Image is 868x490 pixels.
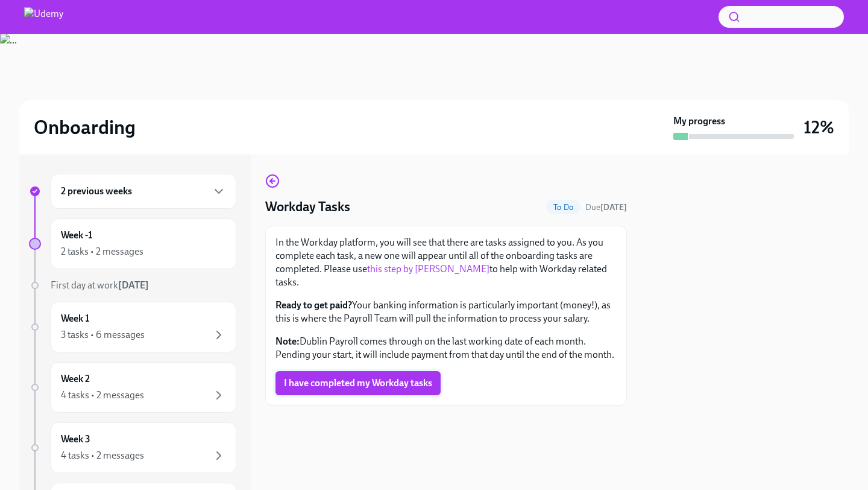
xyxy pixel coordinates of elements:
[29,362,236,413] a: Week 24 tasks • 2 messages
[275,299,617,325] p: Your banking information is particularly important (money!), as this is where the Payroll Team wi...
[61,229,92,242] h6: Week -1
[51,174,236,209] div: 2 previous weeks
[118,279,149,291] strong: [DATE]
[29,302,236,352] a: Week 13 tasks • 6 messages
[275,336,300,347] strong: Note:
[804,116,834,138] h3: 12%
[61,185,132,198] h6: 2 previous weeks
[61,328,145,342] div: 3 tasks • 6 messages
[61,449,144,462] div: 4 tasks • 2 messages
[24,7,63,27] img: Udemy
[61,312,89,325] h6: Week 1
[51,279,149,291] span: First day at work
[61,245,143,258] div: 2 tasks • 2 messages
[29,279,236,292] a: First day at work[DATE]
[34,115,136,139] h2: Onboarding
[585,202,627,212] span: Due
[284,377,432,389] span: I have completed my Workday tasks
[275,299,352,311] strong: Ready to get paid?
[673,115,725,128] strong: My progress
[275,371,441,395] button: I have completed my Workday tasks
[600,202,627,212] strong: [DATE]
[29,218,236,269] a: Week -12 tasks • 2 messages
[367,263,489,275] a: this step by [PERSON_NAME]
[61,433,90,446] h6: Week 3
[585,202,627,213] span: September 1st, 2025 08:00
[61,372,90,386] h6: Week 2
[61,389,144,402] div: 4 tasks • 2 messages
[546,203,580,212] span: To Do
[265,198,350,216] h4: Workday Tasks
[29,422,236,473] a: Week 34 tasks • 2 messages
[275,335,617,361] p: Dublin Payroll comes through on the last working date of each month. Pending your start, it will ...
[275,236,617,289] p: In the Workday platform, you will see that there are tasks assigned to you. As you complete each ...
